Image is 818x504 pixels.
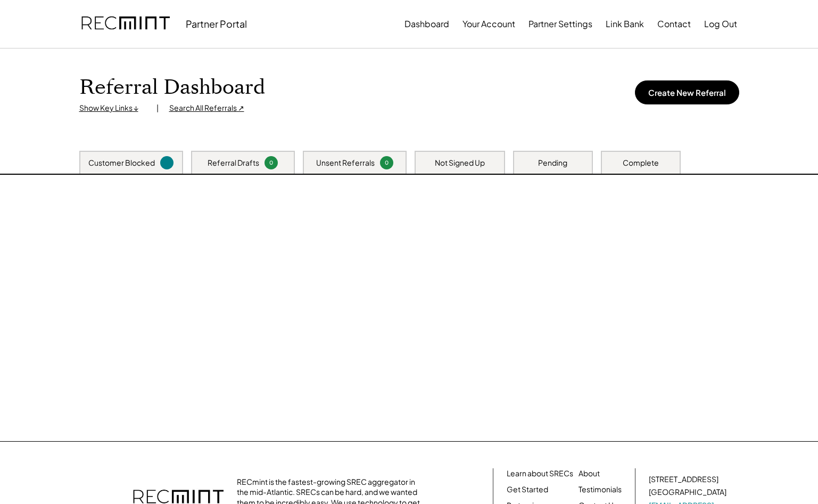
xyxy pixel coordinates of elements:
[649,487,726,498] div: [GEOGRAPHIC_DATA]
[507,468,573,479] a: Learn about SRECs
[538,158,567,168] div: Pending
[704,13,737,35] button: Log Out
[657,13,691,35] button: Contact
[649,474,718,485] div: [STREET_ADDRESS]
[81,6,170,42] img: recmint-logotype%403x.png
[404,13,449,35] button: Dashboard
[579,484,622,495] a: Testimonials
[635,80,739,104] button: Create New Referral
[579,468,600,479] a: About
[186,18,247,30] div: Partner Portal
[435,158,485,168] div: Not Signed Up
[623,158,659,168] div: Complete
[79,103,146,113] div: Show Key Links ↓
[266,159,276,167] div: 0
[606,13,644,35] button: Link Bank
[169,103,244,113] div: Search All Referrals ↗
[208,158,259,168] div: Referral Drafts
[316,158,375,168] div: Unsent Referrals
[79,75,265,100] h1: Referral Dashboard
[528,13,592,35] button: Partner Settings
[507,484,548,495] a: Get Started
[88,158,155,168] div: Customer Blocked
[382,159,392,167] div: 0
[156,103,159,113] div: |
[462,13,515,35] button: Your Account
